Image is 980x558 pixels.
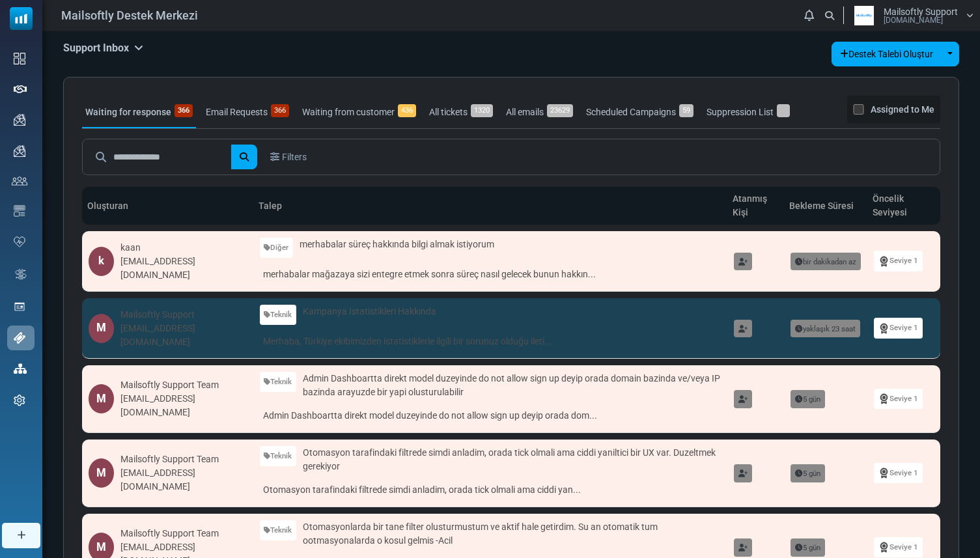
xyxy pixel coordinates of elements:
[260,480,721,500] a: Otomasyon tarafindaki filtrede simdi anladim, orada tick olmali ama ciddi yan...
[303,372,721,399] span: Admin Dashboartta direkt model duzeyinde do not allow sign up deyip orada domain bazinda ve/veya ...
[884,7,958,16] span: Mailsoftly Support
[260,238,294,258] a: Diğer
[471,104,493,117] span: 1320
[14,332,25,344] img: support-icon-active.svg
[503,96,576,128] a: All emails23629
[120,527,246,540] div: Mailsoftly Support Team
[271,104,289,117] span: 366
[791,320,860,338] span: yaklaşık 23 saat
[832,42,942,66] a: Destek Talebi Oluştur
[120,378,246,392] div: Mailsoftly Support Team
[14,53,25,64] img: dashboard-icon.svg
[89,458,114,488] div: M
[14,267,28,282] img: workflow.svg
[260,372,297,392] a: Teknik
[784,187,867,225] th: Bekleme Süresi
[871,102,934,117] label: Assigned to Me
[874,389,923,409] a: Seviye 1
[120,453,246,466] div: Mailsoftly Support Team
[703,96,793,128] a: Suppression List
[874,537,923,557] a: Seviye 1
[89,247,114,276] div: k
[260,264,721,285] a: merhabalar mağazaya sizi entegre etmek sonra süreç nasıl gelecek bunun hakkın...
[260,305,297,325] a: Teknik
[791,390,825,408] span: 5 gün
[300,238,494,251] span: merhabalar süreç hakkında bilgi almak istiyorum
[848,6,880,25] img: User Logo
[874,318,923,338] a: Seviye 1
[260,406,721,426] a: Admin Dashboartta direkt model duzeyinde do not allow sign up deyip orada dom...
[120,255,246,282] div: [EMAIL_ADDRESS][DOMAIN_NAME]
[303,446,721,473] span: Otomasyon tarafindaki filtrede simdi anladim, orada tick olmali ama ciddi yaniltici bir UX var. D...
[867,187,940,225] th: Öncelik Seviyesi
[727,187,784,225] th: Atanmış Kişi
[63,42,143,54] h5: Support Inbox
[14,395,25,406] img: settings-icon.svg
[82,187,253,225] th: Oluşturan
[120,392,246,419] div: [EMAIL_ADDRESS][DOMAIN_NAME]
[175,104,193,117] span: 366
[547,104,573,117] span: 23629
[203,96,292,128] a: Email Requests366
[260,446,297,466] a: Teknik
[82,96,196,128] a: Waiting for response366
[791,253,861,271] span: bir dakikadan az
[61,7,198,24] span: Mailsoftly Destek Merkezi
[120,308,246,322] div: Mailsoftly Support
[89,314,114,343] div: M
[89,384,114,413] div: M
[398,104,416,117] span: 436
[791,464,825,482] span: 5 gün
[884,16,943,24] span: [DOMAIN_NAME]
[253,187,727,225] th: Talep
[14,236,25,247] img: domain-health-icon.svg
[120,466,246,494] div: [EMAIL_ADDRESS][DOMAIN_NAME]
[426,96,496,128] a: All tickets1320
[874,251,923,271] a: Seviye 1
[120,322,246,349] div: [EMAIL_ADDRESS][DOMAIN_NAME]
[260,520,297,540] a: Teknik
[848,6,973,25] a: User Logo Mailsoftly Support [DOMAIN_NAME]
[14,205,25,217] img: email-templates-icon.svg
[791,538,825,557] span: 5 gün
[10,7,33,30] img: mailsoftly_icon_blue_white.svg
[299,96,419,128] a: Waiting from customer436
[282,150,307,164] span: Filters
[14,301,25,313] img: landing_pages.svg
[679,104,693,117] span: 59
[14,114,25,126] img: campaigns-icon.png
[14,145,25,157] img: campaigns-icon.png
[583,96,697,128] a: Scheduled Campaigns59
[303,305,436,318] span: Kampanya Istatistikleri Hakkında
[12,176,27,186] img: contacts-icon.svg
[303,520,721,548] span: Otomasyonlarda bir tane filter olusturmustum ve aktif hale getirdim. Su an otomatik tum ootmasyon...
[120,241,246,255] div: kaan
[874,463,923,483] a: Seviye 1
[260,331,721,352] a: Merhaba, Türkiye ekibimizden istatistiklerle ilgili bir sorunuz olduğu ileti...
